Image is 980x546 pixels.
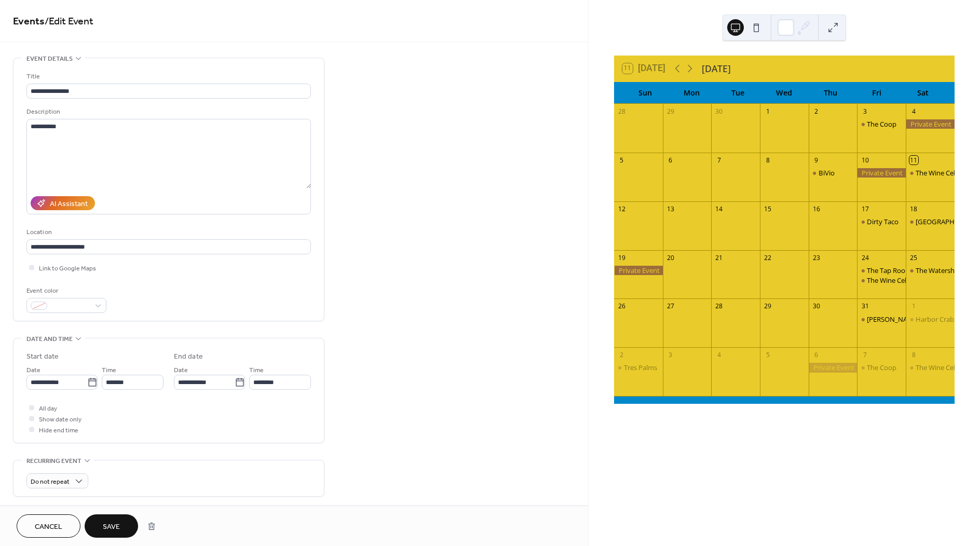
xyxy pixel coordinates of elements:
[666,156,675,165] div: 6
[916,363,963,372] div: The Wine Cellar
[17,514,80,538] a: Cancel
[909,302,918,311] div: 1
[102,365,116,376] span: Time
[715,107,724,116] div: 30
[867,363,896,372] div: The Coop
[174,365,188,376] span: Date
[26,106,309,117] div: Description
[617,351,626,360] div: 2
[174,351,203,362] div: End date
[857,363,906,372] div: The Coop
[812,107,821,116] div: 2
[909,107,918,116] div: 4
[909,351,918,360] div: 8
[861,351,869,360] div: 7
[857,119,906,129] div: The Coop
[906,217,955,226] div: Baiting Hollow Farm Vineyard
[26,365,40,376] span: Date
[26,227,309,238] div: Location
[916,315,954,324] div: Harbor Crab
[861,156,869,165] div: 10
[31,196,95,210] button: AI Assistant
[26,285,104,296] div: Event color
[617,156,626,165] div: 5
[39,414,81,425] span: Show date only
[909,253,918,262] div: 25
[857,168,906,178] div: Private Event
[666,351,675,360] div: 3
[906,315,955,324] div: Harbor Crab
[812,204,821,213] div: 16
[85,514,138,538] button: Save
[764,156,772,165] div: 8
[867,217,899,226] div: Dirty Taco
[35,522,62,533] span: Cancel
[906,363,955,372] div: The Wine Cellar
[812,156,821,165] div: 9
[249,365,264,376] span: Time
[900,82,946,103] div: Sat
[867,266,911,275] div: The Tap Room
[906,168,955,178] div: The Wine Cellar
[666,302,675,311] div: 27
[857,217,906,226] div: Dirty Taco
[622,82,669,103] div: Sun
[809,168,857,178] div: BiVio
[764,351,772,360] div: 5
[715,82,761,103] div: Tue
[614,363,663,372] div: Tres Palms
[39,425,78,436] span: Hide end time
[857,276,906,285] div: The Wine Cellar
[26,334,73,345] span: Date and time
[715,156,724,165] div: 7
[867,119,896,129] div: The Coop
[45,11,93,32] span: / Edit Event
[861,302,869,311] div: 31
[13,11,45,32] a: Events
[819,168,835,178] div: BiVio
[861,107,869,116] div: 3
[617,107,626,116] div: 28
[26,351,59,362] div: Start date
[617,302,626,311] div: 26
[812,302,821,311] div: 30
[666,204,675,213] div: 13
[764,107,772,116] div: 1
[854,82,900,103] div: Fri
[764,253,772,262] div: 22
[812,253,821,262] div: 23
[812,351,821,360] div: 6
[761,82,807,103] div: Wed
[764,302,772,311] div: 29
[31,476,70,488] span: Do not repeat
[715,253,724,262] div: 21
[617,253,626,262] div: 19
[764,204,772,213] div: 15
[26,71,309,82] div: Title
[807,82,853,103] div: Thu
[861,253,869,262] div: 24
[702,62,731,75] div: [DATE]
[906,266,955,275] div: The Watershed (Bay Breeze Inn)
[916,168,963,178] div: The Wine Cellar
[715,351,724,360] div: 4
[617,204,626,213] div: 12
[909,156,918,165] div: 11
[715,302,724,311] div: 28
[26,456,81,467] span: Recurring event
[867,276,914,285] div: The Wine Cellar
[861,204,869,213] div: 17
[666,107,675,116] div: 29
[666,253,675,262] div: 20
[857,266,906,275] div: The Tap Room
[809,363,857,372] div: Private Event
[50,199,88,210] div: AI Assistant
[715,204,724,213] div: 14
[624,363,657,372] div: Tres Palms
[867,315,954,324] div: [PERSON_NAME]'s Bully Bar
[669,82,715,103] div: Mon
[614,266,663,275] div: Private Event
[103,522,120,533] span: Save
[26,53,73,64] span: Event details
[39,263,96,274] span: Link to Google Maps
